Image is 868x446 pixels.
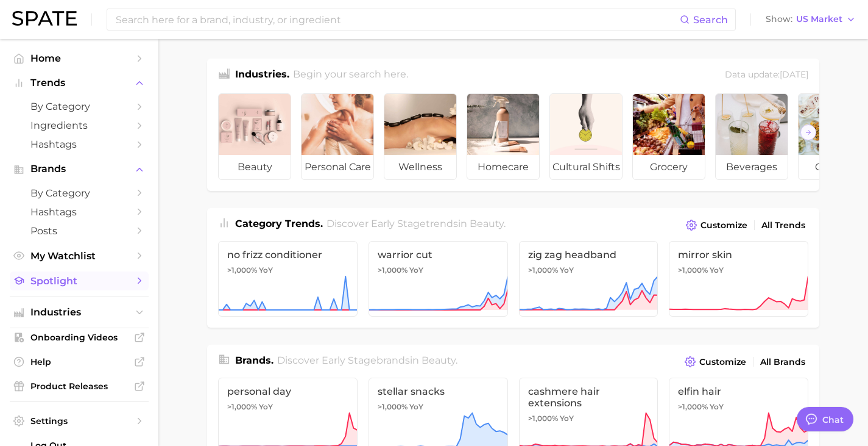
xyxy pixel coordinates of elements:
[10,377,149,395] a: Product Releases
[710,265,724,275] span: YoY
[30,415,128,426] span: Settings
[30,206,128,218] span: Hashtags
[409,402,423,412] span: YoY
[10,221,149,240] a: Posts
[10,203,149,221] a: Hashtags
[560,414,574,423] span: YoY
[235,218,323,229] span: Category Trends .
[293,67,408,84] h2: Begin your search here.
[10,328,149,347] a: Onboarding Videos
[277,354,457,366] span: Discover Early Stage brands in .
[30,101,128,112] span: by Category
[235,67,289,84] h1: Industries.
[30,77,128,88] span: Trends
[378,402,408,411] span: >1,000%
[528,249,649,261] span: zig zag headband
[699,357,746,367] span: Customize
[10,246,149,265] a: My Watchlist
[796,16,842,23] span: US Market
[259,265,273,275] span: YoY
[528,386,649,409] span: cashmere hair extensions
[30,187,128,199] span: by Category
[235,354,273,366] span: Brands .
[10,353,149,371] a: Help
[678,249,799,261] span: mirror skin
[560,265,574,275] span: YoY
[227,265,257,275] span: >1,000%
[218,241,358,317] a: no frizz conditioner>1,000% YoY
[710,402,724,412] span: YoY
[30,225,128,237] span: Posts
[10,160,149,178] button: Brands
[10,74,149,92] button: Trends
[669,241,808,317] a: mirror skin>1,000% YoY
[10,116,149,135] a: Ingredients
[30,356,128,367] span: Help
[219,155,291,179] span: beauty
[763,12,859,27] button: ShowUS Market
[30,275,128,287] span: Spotlight
[30,164,128,174] span: Brands
[470,218,504,229] span: beauty
[725,67,808,84] div: Data update: [DATE]
[683,217,750,234] button: Customize
[30,332,128,343] span: Onboarding Videos
[259,402,273,412] span: YoY
[10,97,149,116] a: by Category
[757,354,808,370] a: All Brands
[12,11,77,26] img: SPATE
[800,124,816,140] button: Scroll Right
[378,249,499,261] span: warrior cut
[30,138,128,150] span: Hashtags
[528,414,558,423] span: >1,000%
[10,135,149,154] a: Hashtags
[369,241,508,317] a: warrior cut>1,000% YoY
[550,155,622,179] span: cultural shifts
[301,93,374,180] a: personal care
[115,9,680,30] input: Search here for a brand, industry, or ingredient
[10,303,149,322] button: Industries
[30,52,128,64] span: Home
[218,93,291,180] a: beauty
[758,217,808,234] a: All Trends
[30,381,128,392] span: Product Releases
[422,354,456,366] span: beauty
[326,218,506,229] span: Discover Early Stage trends in .
[10,272,149,290] a: Spotlight
[10,49,149,68] a: Home
[10,412,149,430] a: Settings
[528,265,558,275] span: >1,000%
[227,402,257,411] span: >1,000%
[467,155,539,179] span: homecare
[10,184,149,203] a: by Category
[30,250,128,262] span: My Watchlist
[678,402,708,411] span: >1,000%
[700,220,747,231] span: Customize
[632,93,705,180] a: grocery
[384,93,457,180] a: wellness
[467,93,540,180] a: homecare
[409,265,423,275] span: YoY
[30,120,128,131] span: Ingredients
[678,386,799,397] span: elfin hair
[716,155,788,179] span: beverages
[227,386,348,397] span: personal day
[549,93,623,180] a: cultural shifts
[678,265,708,275] span: >1,000%
[760,357,805,367] span: All Brands
[633,155,705,179] span: grocery
[227,249,348,261] span: no frizz conditioner
[302,155,373,179] span: personal care
[766,16,792,23] span: Show
[682,353,749,370] button: Customize
[378,386,499,397] span: stellar snacks
[384,155,456,179] span: wellness
[693,14,728,26] span: Search
[715,93,788,180] a: beverages
[378,265,408,275] span: >1,000%
[30,307,128,318] span: Industries
[761,220,805,231] span: All Trends
[519,241,658,317] a: zig zag headband>1,000% YoY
